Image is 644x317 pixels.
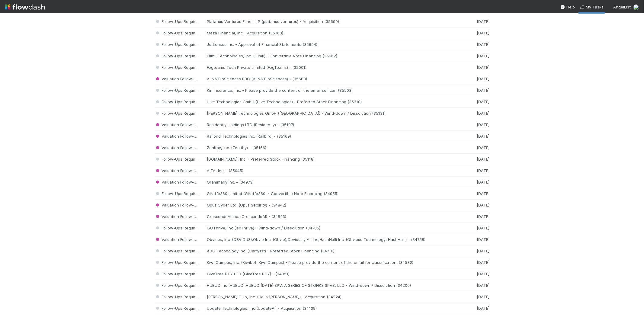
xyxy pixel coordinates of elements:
[155,180,219,184] span: Valuation Follow-Ups Required
[207,42,453,47] div: JetLenses Inc. - Approval of Financial Statements (35694)
[207,111,453,116] div: [PERSON_NAME] Technologies GmbH ([GEOGRAPHIC_DATA]) - Wind-down / Dissolution (35131)
[453,248,490,254] div: [DATE]
[207,237,453,242] div: Obvious, Inc. (OBVIOUS),Obvio Inc. (Obvio),Obviously AI, Inc,HashHalli Inc. (Obvious Technology, ...
[633,4,639,10] img: avatar_5106bb14-94e9-4897-80de-6ae81081f36d.png
[155,237,219,242] span: Valuation Follow-Ups Required
[207,145,453,150] div: Zealthy, Inc. (Zealthy) - (35166)
[155,122,219,127] span: Valuation Follow-Ups Required
[155,42,200,47] span: Follow-Ups Required
[155,99,200,104] span: Follow-Ups Required
[155,145,219,150] span: Valuation Follow-Ups Required
[207,294,453,299] div: [PERSON_NAME] Club, Inc. (Hello [PERSON_NAME]) - Acquisition (34224)
[453,42,490,47] div: [DATE]
[207,203,453,208] div: Opus Cyber Ltd. (Opus Security) - (34842)
[155,248,200,253] span: Follow-Ups Required
[207,19,453,24] div: Platanus Ventures Fund II LP (platanus ventures) - Acquisition (35699)
[453,203,490,208] div: [DATE]
[155,283,200,288] span: Follow-Ups Required
[207,76,453,82] div: AJNA BioSciences PBC (AJNA BioSciences) - (35683)
[207,134,453,139] div: Railbird Technologies Inc. (Railbird) - (35169)
[580,5,604,9] span: My Tasks
[207,271,453,277] div: GiveTree PTY LTD (GiveTree PTY) - (34351)
[155,111,200,116] span: Follow-Ups Required
[155,260,200,265] span: Follow-Ups Required
[155,65,200,70] span: Follow-Ups Required
[560,4,575,10] div: Help
[155,271,200,276] span: Follow-Ups Required
[155,294,200,299] span: Follow-Ups Required
[155,19,200,24] span: Follow-Ups Required
[453,122,490,127] div: [DATE]
[155,157,200,162] span: Follow-Ups Required
[453,294,490,299] div: [DATE]
[155,191,200,196] span: Follow-Ups Required
[207,122,453,127] div: Residently Holdings LTD (Residently) - (35197)
[155,88,200,93] span: Follow-Ups Required
[207,157,453,162] div: [DOMAIN_NAME], Inc. - Preferred Stock Financing (35118)
[207,53,453,59] div: Lumu Technologies, Inc. (Lumu) - Convertible Note Financing (35662)
[207,180,453,185] div: Grammarly Inc. - (34973)
[155,214,219,219] span: Valuation Follow-Ups Required
[453,88,490,93] div: [DATE]
[207,283,453,288] div: HUBUC Inc (HUBUC),HUBUC [DATE] SPV, A SERIES OF STONKS SPVS, LLC - Wind-down / Dissolution (34200)
[155,134,219,139] span: Valuation Follow-Ups Required
[5,2,45,12] img: logo-inverted-e16ddd16eac7371096b0.svg
[453,191,490,196] div: [DATE]
[155,53,200,58] span: Follow-Ups Required
[453,180,490,185] div: [DATE]
[453,237,490,242] div: [DATE]
[155,226,200,230] span: Follow-Ups Required
[207,226,453,231] div: ISOThrive, Inc (IsoThrive) - Wind-down / Dissolution (34785)
[207,191,453,196] div: Giraffe360 Limited (Giraffe360) - Convertible Note Financing (34955)
[453,19,490,24] div: [DATE]
[207,99,453,104] div: Hive Technologies GmbH (Hive Technologies) - Preferred Stock Financing (35310)
[453,168,490,173] div: [DATE]
[207,65,453,70] div: Fogteams Tech Private Limited (FogTeams) - (32001)
[155,30,200,35] span: Follow-Ups Required
[207,214,453,219] div: CrescendoAI Inc. (CrescendoAI) - (34843)
[580,4,604,10] a: My Tasks
[453,30,490,36] div: [DATE]
[155,306,200,311] span: Follow-Ups Required
[453,306,490,311] div: [DATE]
[207,248,453,254] div: ADG Technology Inc. (Carry1st) - Preferred Stock Financing (34716)
[207,88,453,93] div: Kin Insurance, Inc. - Please provide the content of the email so I can (35503)
[207,260,453,265] div: Kiwi Campus, Inc. (Kiwibot, Kiwi Campus) - Please provide the content of the email for classifica...
[453,260,490,265] div: [DATE]
[453,53,490,59] div: [DATE]
[453,134,490,139] div: [DATE]
[155,168,219,173] span: Valuation Follow-Ups Required
[453,65,490,70] div: [DATE]
[453,145,490,150] div: [DATE]
[207,168,453,173] div: AIZA, Inc. - (35045)
[453,271,490,277] div: [DATE]
[207,306,453,311] div: Update Technologies, Inc (UpdateAI) - Acquisition (34139)
[453,99,490,104] div: [DATE]
[207,30,453,36] div: Maza Financial, Inc - Acquisition (35763)
[453,76,490,82] div: [DATE]
[453,283,490,288] div: [DATE]
[453,226,490,231] div: [DATE]
[453,214,490,219] div: [DATE]
[613,5,631,9] span: AngelList
[155,76,219,81] span: Valuation Follow-Ups Required
[453,111,490,116] div: [DATE]
[453,157,490,162] div: [DATE]
[155,203,219,207] span: Valuation Follow-Ups Required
